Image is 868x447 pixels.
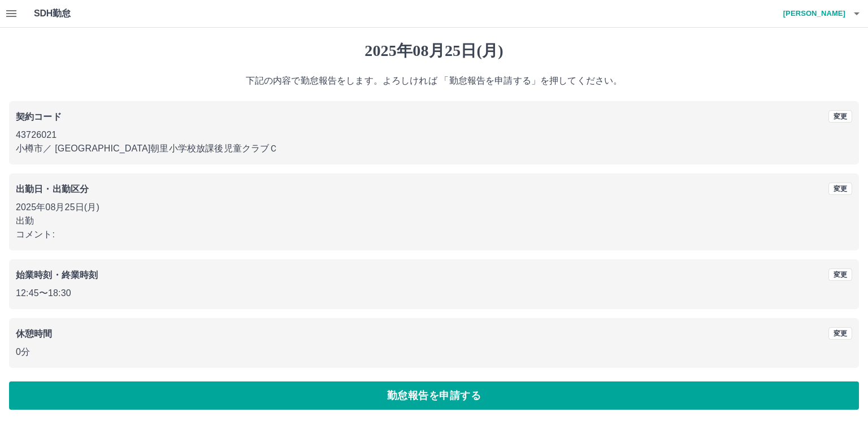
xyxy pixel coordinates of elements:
button: 変更 [828,183,852,195]
button: 変更 [828,327,852,340]
p: 0分 [16,345,852,359]
p: 12:45 〜 18:30 [16,287,852,300]
p: コメント: [16,228,852,241]
p: 下記の内容で勤怠報告をします。よろしければ 「勤怠報告を申請する」を押してください。 [9,74,859,88]
p: 2025年08月25日(月) [16,201,852,214]
p: 出勤 [16,214,852,228]
b: 出勤日・出勤区分 [16,184,89,194]
b: 始業時刻・終業時刻 [16,270,98,280]
button: 変更 [828,268,852,281]
p: 43726021 [16,128,852,142]
p: 小樽市 ／ [GEOGRAPHIC_DATA]朝里小学校放課後児童クラブＣ [16,142,852,155]
h1: 2025年08月25日(月) [9,41,859,60]
b: 休憩時間 [16,329,53,338]
button: 勤怠報告を申請する [9,381,859,410]
button: 変更 [828,110,852,123]
b: 契約コード [16,112,62,121]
